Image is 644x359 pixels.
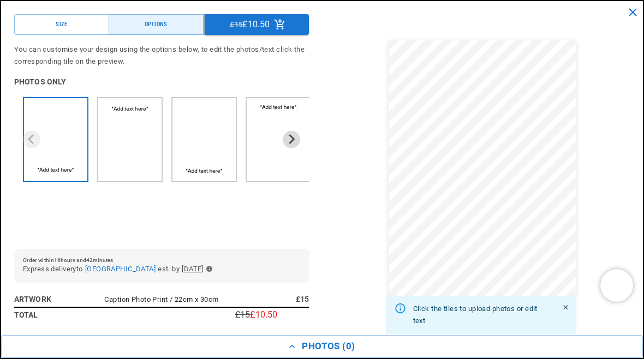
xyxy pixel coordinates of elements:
li: 2 of 4 [97,97,163,182]
button: £15£10.50 [205,14,309,35]
h6: Photos only [14,76,309,88]
span: You can customise your design using the options below, to edit the photos/text click the correspo... [14,44,309,67]
button: Photos (0) [1,335,643,358]
img: 9J6s8V8r0eabHQn2zQ5hB8roIACCiiggAIKKKCAAgoooIACCiiggAIKKKCAAgoooIACCiiggAIKKKCAAgoooIACCiiggAIKKK... [28,163,83,177]
span: £15 [230,19,242,31]
iframe: Chatra live chat [600,269,633,302]
button: [GEOGRAPHIC_DATA] [85,263,156,275]
img: 9J6s8V8r0eabHQn2zQ5hB8roIACCiiggAIKKKCAAgoooIACCiiggAIKKKCAAgoooIACCiiggAIKKKCAAgoooIACCiiggAIKKK... [103,102,157,115]
button: Next slide [283,131,300,148]
div: Options [145,20,168,29]
button: Close [559,301,572,314]
div: Size [56,20,67,29]
div: Menu buttons [14,14,309,35]
button: close [622,1,644,23]
span: [GEOGRAPHIC_DATA] [85,265,156,273]
h6: £15 [235,293,309,305]
span: Caption Photo Print / 22cm x 30cm [104,295,218,303]
li: 3 of 4 [171,97,237,182]
img: 9J6s8V8r0eabHQn2zQ5hB8roIACCiiggAIKKKCAAgoooIACCiiggAIKKKCAAgoooIACCiiggAIKKKCAAgoooIACCiiggAIKKK... [177,166,231,177]
div: React Splide Example [14,97,309,182]
h6: Artwork [14,293,88,305]
p: £10.50 [250,311,277,319]
span: Click the tiles to upload photos or edit text [413,305,538,325]
img: 9J6s8V8r0eabHQn2zQ5hB8roIACCiiggAIKKKCAAgoooIACCiiggAIKKKCAAgoooIACCiiggAIKKKCAAgoooIACCiiggAIKKK... [251,102,306,113]
p: £10.50 [242,20,270,29]
li: 1 of 4 [23,97,88,182]
button: Options [109,14,204,35]
h6: Total [14,309,88,321]
li: 4 of 4 [246,97,311,182]
h6: Order within 16 hours and 42 minutes [23,258,300,263]
button: Size [14,14,109,35]
p: £15 [235,311,250,319]
button: Previous slide [23,131,40,148]
span: Express delivery to [23,263,83,275]
table: simple table [14,292,309,322]
span: [DATE] [182,263,204,275]
span: est. by [158,263,180,275]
